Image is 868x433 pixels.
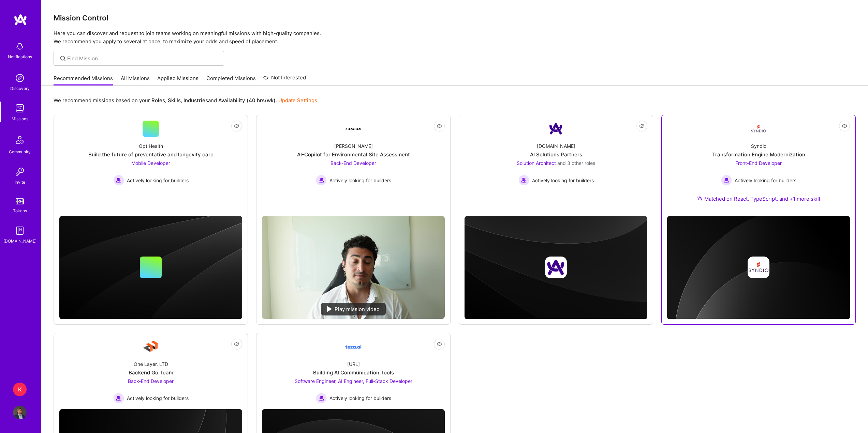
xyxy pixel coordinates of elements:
[295,378,412,384] span: Software Engineer, AI Engineer, Full-Stack Developer
[13,207,27,214] div: Tokens
[54,97,317,104] p: We recommend missions based on your , , and .
[334,142,373,150] div: [PERSON_NAME]
[134,360,168,368] div: One Layer, LTD
[330,160,376,166] span: Back-End Developer
[234,123,239,129] i: icon EyeClosed
[557,160,595,166] span: and 3 other roles
[327,306,332,312] img: play
[278,97,317,104] a: Update Settings
[12,115,28,122] div: Missions
[151,97,165,104] b: Roles
[748,257,769,278] img: Company logo
[667,216,850,320] img: cover
[143,339,159,355] img: Company Logo
[129,369,173,376] div: Backend Go Team
[59,339,242,404] a: Company LogoOne Layer, LTDBackend Go TeamBack-End Developer Actively looking for buildersActively...
[465,216,647,319] img: cover
[59,121,242,211] a: Opt HealthBuild the future of preventative and longevity careMobile Developer Actively looking fo...
[751,142,766,150] div: Syndio
[13,102,27,115] img: teamwork
[59,55,67,62] i: icon SearchGrey
[139,142,163,150] div: Opt Health
[13,40,27,53] img: bell
[437,341,442,347] i: icon EyeClosed
[329,177,391,184] span: Actively looking for builders
[8,53,32,60] div: Notifications
[183,97,208,104] b: Industries
[3,237,36,245] div: [DOMAIN_NAME]
[11,383,28,396] a: K
[13,406,27,419] img: User Avatar
[721,175,732,186] img: Actively looking for builders
[14,14,27,26] img: logo
[127,395,189,402] span: Actively looking for builders
[113,175,124,186] img: Actively looking for builders
[345,339,362,355] img: Company Logo
[639,123,645,129] i: icon EyeClosed
[10,85,30,92] div: Discovery
[537,142,575,150] div: [DOMAIN_NAME]
[712,151,805,158] div: Transformation Engine Modernization
[262,121,445,211] a: Company Logo[PERSON_NAME]AI-Copilot for Environmental Site AssessmentBack-End Developer Actively ...
[465,121,647,211] a: Company Logo[DOMAIN_NAME]AI Solutions PartnersSolution Architect and 3 other rolesActively lookin...
[530,151,582,158] div: AI Solutions Partners
[697,196,703,201] img: Ateam Purple Icon
[67,55,219,62] input: Find Mission...
[347,360,360,368] div: [URL]
[234,341,239,347] i: icon EyeClosed
[12,132,28,148] img: Community
[218,97,276,104] b: Availability (40 hrs/wk)
[13,71,27,85] img: discovery
[437,123,442,129] i: icon EyeClosed
[15,179,25,186] div: Invite
[131,160,170,166] span: Mobile Developer
[206,75,256,86] a: Completed Missions
[54,75,113,86] a: Recommended Missions
[54,29,856,46] p: Here you can discover and request to join teams working on meaningful missions with high-quality ...
[667,121,850,211] a: Company LogoSyndioTransformation Engine ModernizationFront-End Developer Actively looking for bui...
[59,216,242,319] img: cover
[88,151,214,158] div: Build the future of preventative and longevity care
[545,257,567,278] img: Company logo
[13,224,27,237] img: guide book
[11,406,28,419] a: User Avatar
[113,393,124,404] img: Actively looking for builders
[316,175,327,186] img: Actively looking for builders
[16,198,24,204] img: tokens
[518,175,529,186] img: Actively looking for builders
[697,195,820,202] div: Matched on React, TypeScript, and +1 more skill
[157,75,198,86] a: Applied Missions
[735,177,796,184] span: Actively looking for builders
[321,303,386,315] div: Play mission video
[750,121,767,137] img: Company Logo
[313,369,394,376] div: Building AI Communication Tools
[345,121,362,137] img: Company Logo
[548,121,564,137] img: Company Logo
[127,177,189,184] span: Actively looking for builders
[316,393,327,404] img: Actively looking for builders
[9,148,31,155] div: Community
[13,383,27,396] div: K
[263,74,306,86] a: Not Interested
[297,151,410,158] div: AI-Copilot for Environmental Site Assessment
[121,75,150,86] a: All Missions
[735,160,782,166] span: Front-End Developer
[532,177,594,184] span: Actively looking for builders
[128,378,174,384] span: Back-End Developer
[54,14,856,22] h3: Mission Control
[329,395,391,402] span: Actively looking for builders
[517,160,556,166] span: Solution Architect
[842,123,847,129] i: icon EyeClosed
[168,97,181,104] b: Skills
[262,216,445,319] img: No Mission
[13,165,27,179] img: Invite
[262,339,445,404] a: Company Logo[URL]Building AI Communication ToolsSoftware Engineer, AI Engineer, Full-Stack Develo...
